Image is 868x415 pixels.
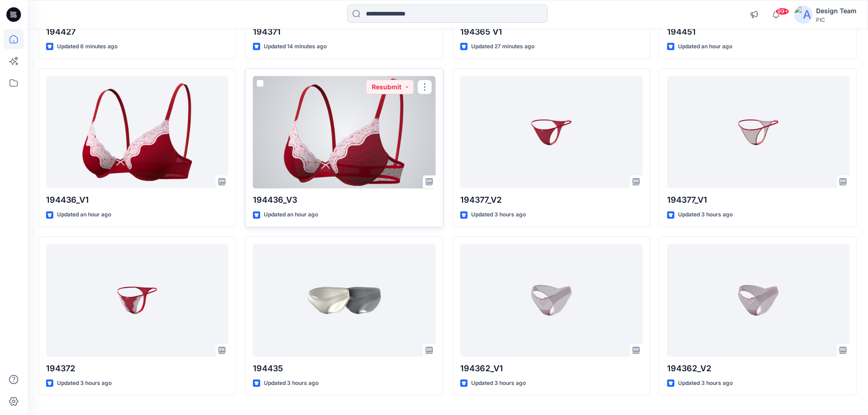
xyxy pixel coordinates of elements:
[460,194,642,206] p: 194377_V2
[264,210,318,220] p: Updated an hour ago
[46,362,228,375] p: 194372
[816,5,857,16] div: Design Team
[46,26,228,38] p: 194427
[776,8,789,15] span: 99+
[57,210,111,220] p: Updated an hour ago
[667,244,849,357] a: 194362_V2
[667,26,849,38] p: 194451
[264,42,327,51] p: Updated 14 minutes ago
[678,42,732,51] p: Updated an hour ago
[471,210,526,220] p: Updated 3 hours ago
[46,76,228,189] a: 194436_V1
[57,379,112,388] p: Updated 3 hours ago
[57,42,118,51] p: Updated 6 minutes ago
[678,379,733,388] p: Updated 3 hours ago
[253,244,435,357] a: 194435
[253,362,435,375] p: 194435
[46,244,228,357] a: 194372
[678,210,733,220] p: Updated 3 hours ago
[667,194,849,206] p: 194377_V1
[253,26,435,38] p: 194371
[667,76,849,189] a: 194377_V1
[460,362,642,375] p: 194362_V1
[471,42,534,51] p: Updated 27 minutes ago
[471,379,526,388] p: Updated 3 hours ago
[460,26,642,38] p: 194365 V1
[46,194,228,206] p: 194436_V1
[794,5,812,24] img: avatar
[253,194,435,206] p: 194436_V3
[264,379,318,388] p: Updated 3 hours ago
[253,76,435,189] a: 194436_V3
[460,244,642,357] a: 194362_V1
[460,76,642,189] a: 194377_V2
[816,16,857,23] div: PIC
[667,362,849,375] p: 194362_V2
